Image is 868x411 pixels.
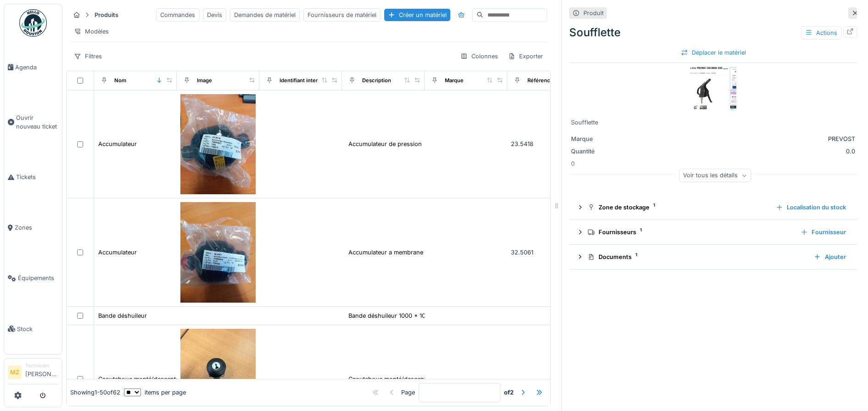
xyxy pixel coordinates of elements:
[801,26,841,39] div: Actions
[772,201,850,214] div: Localisation du stock
[690,65,736,111] img: Soufflette
[4,42,62,92] a: Agenda
[348,311,470,320] div: Bande déshuileur 1000 * 100 pour kitamura
[230,8,300,22] div: Demandes de matériel
[114,77,126,84] div: Nom
[679,169,751,182] div: Voir tous les détails
[4,253,62,304] a: Équipements
[98,140,137,148] div: Accumulateur
[797,226,850,238] div: Fournisseur
[583,9,604,17] div: Produit
[504,388,514,397] strong: of 2
[18,274,58,282] span: Équipements
[456,50,502,63] div: Colonnes
[571,118,855,127] div: Soufflette
[677,46,750,59] div: Déplacer le matériel
[16,113,58,131] span: Ouvrir nouveau ticket
[156,8,199,22] div: Commandes
[98,375,203,383] div: Caoutchouc monté/descente potence
[511,248,586,257] div: 32.5061
[511,140,586,148] div: 23.5418
[504,50,547,63] div: Exporter
[445,77,464,84] div: Marque
[348,375,454,383] div: Caoutchouc monté/descente potence
[180,94,256,195] img: Accumulateur
[124,388,186,397] div: items per page
[8,362,58,384] a: MZ Technicien[PERSON_NAME]
[16,173,58,181] span: Tickets
[569,63,857,191] div: 0
[4,152,62,203] a: Tickets
[70,388,120,397] div: Showing 1 - 50 of 62
[573,199,853,216] summary: Zone de stockage1Localisation du stock
[17,325,58,333] span: Stock
[569,24,857,41] div: Soufflette
[197,77,212,84] div: Image
[8,366,22,379] li: MZ
[571,135,640,143] div: Marque
[573,248,853,265] summary: Documents1Ajouter
[588,253,806,261] div: Documents
[4,304,62,354] a: Stock
[4,92,62,152] a: Ouvrir nouveau ticket
[588,203,768,212] div: Zone de stockage
[384,9,450,21] div: Créer un matériel
[571,147,640,156] div: Quantité
[644,135,855,143] div: PREVOST
[98,311,147,320] div: Bande déshuileur
[98,248,137,257] div: Accumulateur
[588,228,793,236] div: Fournisseurs
[348,140,422,148] div: Accumulateur de pression
[280,77,324,84] div: Identifiant interne
[203,8,226,22] div: Devis
[15,63,58,72] span: Agenda
[401,388,415,397] div: Page
[810,251,850,263] div: Ajouter
[70,25,113,38] div: Modèles
[303,8,381,22] div: Fournisseurs de matériel
[573,224,853,241] summary: Fournisseurs1Fournisseur
[19,9,47,37] img: Badge_color-CXgf-gQk.svg
[348,248,478,257] div: Accumulateur a membrane 0531601551 PO=75
[362,77,391,84] div: Description
[70,50,106,63] div: Filtres
[15,223,58,232] span: Zones
[644,147,855,156] div: 0.0
[4,203,62,253] a: Zones
[25,362,58,369] div: Technicien
[25,362,58,382] li: [PERSON_NAME]
[527,77,588,84] div: Référence constructeur
[91,11,122,19] strong: Produits
[180,202,256,303] img: Accumulateur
